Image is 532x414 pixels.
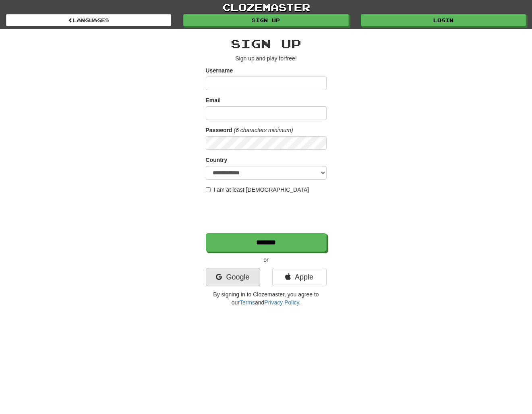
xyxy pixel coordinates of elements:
iframe: reCAPTCHA [206,198,328,229]
em: (6 characters minimum) [234,127,293,133]
p: Sign up and play for ! [206,54,327,62]
label: I am at least [DEMOGRAPHIC_DATA] [206,186,309,194]
h2: Sign up [206,37,327,50]
p: or [206,256,327,264]
label: Password [206,126,232,134]
label: Username [206,66,233,75]
label: Country [206,156,228,164]
input: I am at least [DEMOGRAPHIC_DATA] [206,187,211,192]
a: Google [206,268,260,286]
a: Languages [6,14,171,26]
a: Privacy Policy [264,299,299,306]
a: Apple [272,268,327,286]
label: Email [206,96,221,104]
p: By signing in to Clozemaster, you agree to our and . [206,290,327,306]
a: Login [361,14,526,26]
u: free [286,55,295,62]
a: Sign up [183,14,348,26]
a: Terms [240,299,255,306]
